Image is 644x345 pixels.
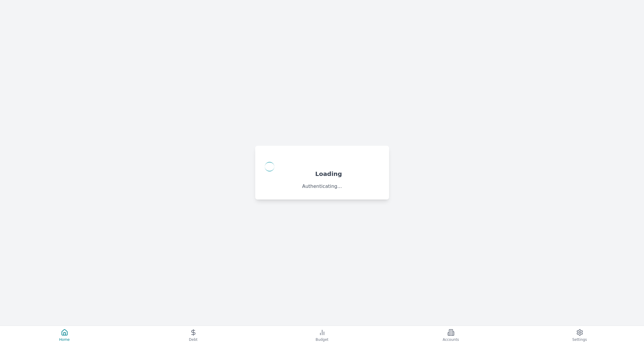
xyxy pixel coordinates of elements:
span: Home [59,337,70,342]
span: Debt [189,337,198,342]
button: Settings [515,326,644,345]
p: Authenticating... [265,183,380,190]
h2: Loading [315,170,342,178]
span: Budget [316,337,328,342]
span: Settings [572,337,587,342]
span: Accounts [443,337,459,342]
button: Debt [129,326,258,345]
button: Accounts [386,326,515,345]
button: Budget [258,326,386,345]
